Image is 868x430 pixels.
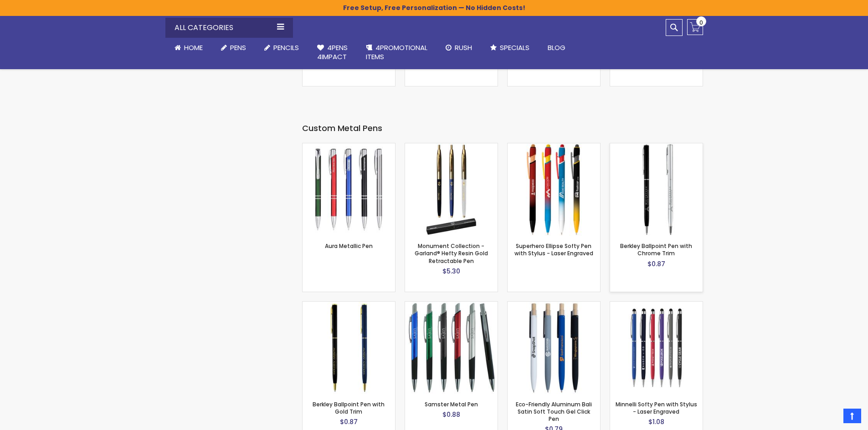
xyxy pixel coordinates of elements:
[405,302,498,394] img: Samster Metal Pen
[647,259,665,268] span: $0.87
[548,43,565,52] span: Blog
[255,38,308,58] a: Pencils
[313,400,385,415] a: Berkley Ballpoint Pen with Gold Trim
[405,143,498,151] a: Monument Collection - Garland® Hefty Resin Gold Retractable Pen
[303,143,395,151] a: Aura Metallic Pen
[273,43,299,52] span: Pencils
[620,242,692,257] a: Berkley Ballpoint Pen with Chrome Trim
[455,43,472,52] span: Rush
[539,38,575,58] a: Blog
[366,43,427,61] span: 4PROMOTIONAL ITEMS
[610,143,703,236] img: Berkley Ballpoint Pen with Chrome Trim
[508,302,600,394] img: Eco-Friendly Aluminum Bali Satin Soft Touch Gel Click Pen
[357,38,437,67] a: 4PROMOTIONALITEMS
[616,400,697,415] a: Minnelli Softy Pen with Stylus - Laser Engraved
[425,400,478,408] a: Samster Metal Pen
[303,143,395,236] img: Aura Metallic Pen
[516,400,592,423] a: Eco-Friendly Aluminum Bali Satin Soft Touch Gel Click Pen
[514,242,593,257] a: Superhero Ellipse Softy Pen with Stylus - Laser Engraved
[508,143,600,236] img: Superhero Ellipse Softy Pen with Stylus - Laser Engraved
[303,302,395,394] img: Berkley Ballpoint Pen with Gold Trim
[442,410,460,419] span: $0.88
[610,301,703,309] a: Minnelli Softy Pen with Stylus - Laser Engraved
[648,417,664,426] span: $1.08
[165,18,293,38] div: All Categories
[508,143,600,151] a: Superhero Ellipse Softy Pen with Stylus - Laser Engraved
[212,38,255,58] a: Pens
[317,43,348,61] span: 4Pens 4impact
[184,43,203,52] span: Home
[230,43,246,52] span: Pens
[302,122,382,134] span: Custom Metal Pens
[437,38,481,58] a: Rush
[508,301,600,309] a: Eco-Friendly Aluminum Bali Satin Soft Touch Gel Click Pen
[610,143,703,151] a: Berkley Ballpoint Pen with Chrome Trim
[687,19,703,35] a: 0
[325,242,373,250] a: Aura Metallic Pen
[165,38,212,58] a: Home
[308,38,357,67] a: 4Pens4impact
[481,38,539,58] a: Specials
[415,242,488,264] a: Monument Collection - Garland® Hefty Resin Gold Retractable Pen
[340,417,358,426] span: $0.87
[610,302,703,394] img: Minnelli Softy Pen with Stylus - Laser Engraved
[442,267,460,276] span: $5.30
[405,301,498,309] a: Samster Metal Pen
[405,143,498,236] img: Monument Collection - Garland® Hefty Resin Gold Retractable Pen
[699,18,703,27] span: 0
[303,301,395,309] a: Berkley Ballpoint Pen with Gold Trim
[500,43,529,52] span: Specials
